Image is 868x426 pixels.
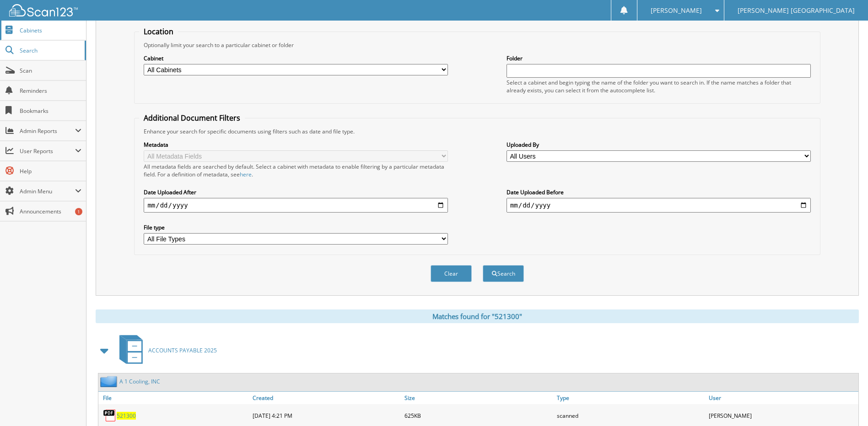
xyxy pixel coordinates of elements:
[431,265,472,282] button: Clear
[706,406,858,425] div: [PERSON_NAME]
[507,79,811,94] div: Select a cabinet and begin typing the name of the folder you want to search in. If the name match...
[139,27,178,37] legend: Location
[119,378,160,385] a: A 1 Cooling, INC
[144,141,448,149] label: Metadata
[507,54,811,62] label: Folder
[483,265,524,282] button: Search
[148,346,217,354] span: ACCOUNTS PAYABLE 2025
[402,406,554,425] div: 625KB
[96,309,859,323] div: Matches found for "521300"
[507,141,811,149] label: Uploaded By
[651,8,702,13] span: [PERSON_NAME]
[144,163,448,178] div: All metadata fields are searched by default. Select a cabinet with metadata to enable filtering b...
[507,188,811,196] label: Date Uploaded Before
[20,208,81,215] span: Announcements
[555,392,706,404] a: Type
[20,107,81,115] span: Bookmarks
[706,392,858,404] a: User
[555,406,706,425] div: scanned
[20,87,81,95] span: Reminders
[9,4,78,16] img: scan123-logo-white.svg
[114,332,217,368] a: ACCOUNTS PAYABLE 2025
[139,128,815,135] div: Enhance your search for specific documents using filters such as date and file type.
[75,208,82,215] div: 1
[139,113,245,123] legend: Additional Document Filters
[144,198,448,213] input: start
[144,188,448,196] label: Date Uploaded After
[250,406,402,425] div: [DATE] 4:21 PM
[20,27,81,34] span: Cabinets
[20,187,75,195] span: Admin Menu
[20,167,81,175] span: Help
[117,412,136,420] a: 521300
[98,392,250,404] a: File
[507,198,811,213] input: end
[738,8,855,13] span: [PERSON_NAME] [GEOGRAPHIC_DATA]
[144,54,448,62] label: Cabinet
[240,170,252,178] a: here
[100,376,119,387] img: folder2.png
[139,41,815,49] div: Optionally limit your search to a particular cabinet or folder
[20,67,81,75] span: Scan
[20,147,75,155] span: User Reports
[20,127,75,135] span: Admin Reports
[250,392,402,404] a: Created
[103,409,117,422] img: PDF.png
[20,47,80,54] span: Search
[402,392,554,404] a: Size
[144,224,448,231] label: File type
